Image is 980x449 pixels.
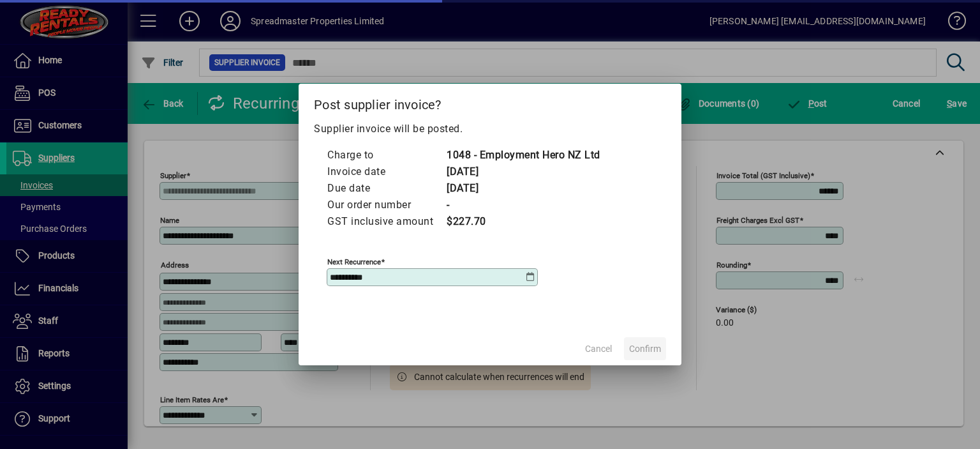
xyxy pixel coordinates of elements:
[446,197,600,213] td: -
[327,180,446,197] td: Due date
[327,213,446,230] td: GST inclusive amount
[327,197,446,213] td: Our order number
[446,180,600,197] td: [DATE]
[327,257,381,266] mat-label: Next recurrence
[299,84,681,121] h2: Post supplier invoice?
[314,121,666,137] p: Supplier invoice will be posted.
[446,147,600,164] td: 1048 - Employment Hero NZ Ltd
[327,164,446,180] td: Invoice date
[446,213,600,230] td: $227.70
[446,164,600,180] td: [DATE]
[327,147,446,164] td: Charge to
